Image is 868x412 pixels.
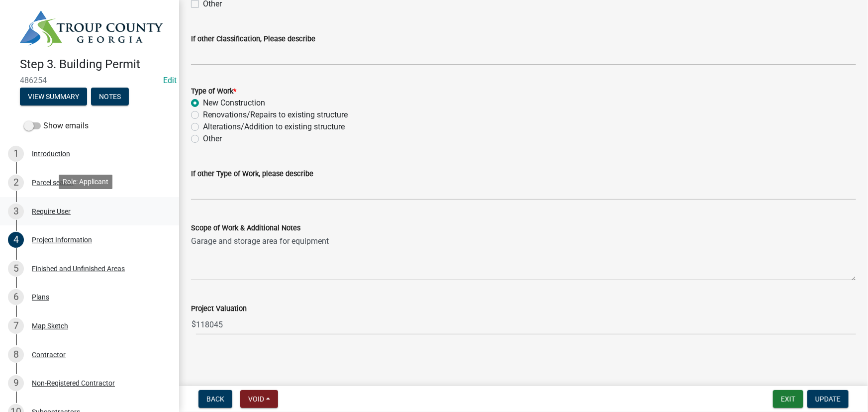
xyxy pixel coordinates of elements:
wm-modal-confirm: Edit Application Number [163,76,177,85]
label: Alterations/Addition to existing structure [203,121,345,133]
div: Role: Applicant [59,175,112,189]
label: Renovations/Repairs to existing structure [203,109,348,121]
div: 7 [8,318,24,334]
span: 486254 [20,76,159,85]
div: 6 [8,289,24,305]
label: If other Type of Work, please describe [191,171,313,178]
label: Other [203,133,222,145]
div: Finished and Unfinished Areas [32,265,125,272]
div: Plans [32,294,49,301]
div: Require User [32,208,71,215]
label: Scope of Work & Additional Notes [191,225,300,232]
div: 5 [8,261,24,277]
img: Troup County, Georgia [20,10,163,47]
span: Back [206,395,224,403]
span: Update [815,395,841,403]
div: 2 [8,175,24,191]
a: Edit [163,76,177,85]
button: Update [807,390,849,408]
div: 8 [8,347,24,363]
label: Project Valuation [191,306,247,312]
div: 9 [8,375,24,391]
button: Exit [773,390,803,408]
div: 1 [8,146,24,162]
button: Notes [91,88,129,105]
button: Back [198,390,232,408]
label: New Construction [203,97,265,109]
label: Type of Work [191,88,236,95]
button: View Summary [20,88,87,105]
label: Show emails [24,120,89,132]
div: 3 [8,204,24,219]
div: Contractor [32,351,66,358]
div: Project Information [32,236,92,243]
div: Parcel search [32,179,74,186]
div: Map Sketch [32,322,68,329]
button: Void [240,390,278,408]
div: 4 [8,232,24,248]
div: Non-Registered Contractor [32,380,115,387]
h4: Step 3. Building Permit [20,57,171,72]
span: Void [248,395,264,403]
span: $ [191,314,196,335]
wm-modal-confirm: Summary [20,93,87,101]
div: Introduction [32,150,70,157]
label: If other Classification, Please describe [191,36,315,43]
wm-modal-confirm: Notes [91,93,129,101]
